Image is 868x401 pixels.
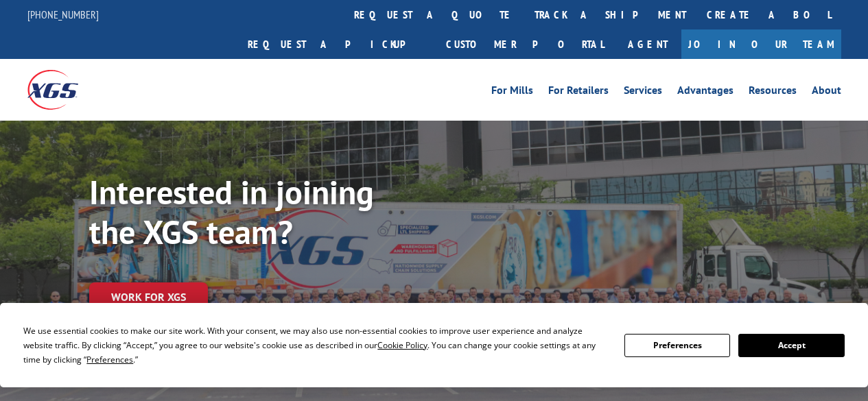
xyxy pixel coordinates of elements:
[548,85,609,100] a: For Retailers
[624,85,662,100] a: Services
[377,339,427,351] span: Cookie Policy
[749,85,797,100] a: Resources
[812,85,841,100] a: About
[27,8,99,21] a: [PHONE_NUMBER]
[491,85,533,100] a: For Mills
[436,29,614,59] a: Customer Portal
[89,282,208,312] a: Work for XGS
[624,334,730,357] button: Preferences
[681,29,841,59] a: Join Our Team
[89,215,501,255] h1: the XGS team?
[677,85,734,100] a: Advantages
[23,324,608,367] div: We use essential cookies to make our site work. With your consent, we may also use non-essential ...
[237,29,436,59] a: Request a pickup
[614,29,681,59] a: Agent
[89,175,501,215] h1: Interested in joining
[738,334,844,357] button: Accept
[86,354,133,365] span: Preferences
